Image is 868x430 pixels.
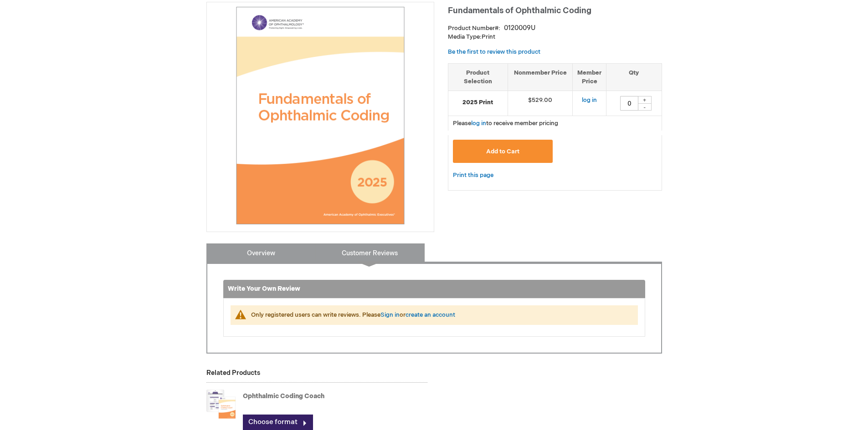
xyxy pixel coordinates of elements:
div: Only registered users can write reviews. Please or [251,311,629,319]
strong: Media Type: [448,33,482,40]
td: $529.00 [508,91,573,116]
strong: Related Products [206,369,260,377]
div: + [638,96,652,104]
strong: Product Number [448,25,500,32]
span: Fundamentals of Ophthalmic Coding [448,6,591,15]
a: Overview [206,243,316,262]
strong: 2025 Print [453,98,503,107]
a: log in [471,120,486,127]
span: Add to Cart [486,148,519,155]
div: 0120009U [504,24,535,33]
strong: Write Your Own Review [228,285,300,293]
span: Please to receive member pricing [453,120,558,127]
a: Ophthalmic Coding Coach [243,392,324,400]
th: Nonmember Price [508,63,573,91]
a: log in [582,96,597,104]
img: Ophthalmic Coding Coach [206,386,236,422]
a: Print this page [453,170,493,181]
a: Customer Reviews [315,243,425,262]
a: Be the first to review this product [448,48,540,56]
a: create an account [406,311,455,319]
th: Member Price [573,63,606,91]
div: - [638,103,652,111]
input: Qty [620,96,638,111]
th: Product Selection [448,63,508,91]
button: Add to Cart [453,140,553,163]
p: Print [448,33,662,41]
a: Sign in [380,311,400,319]
img: Fundamentals of Ophthalmic Coding [211,7,429,224]
a: Choose format [243,415,313,430]
th: Qty [606,63,662,91]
